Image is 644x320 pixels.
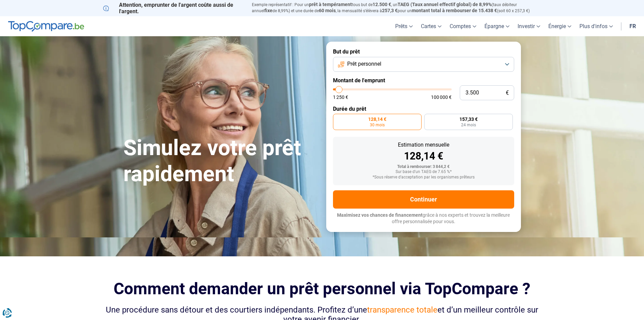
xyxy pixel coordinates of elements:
div: Estimation mensuelle [338,142,509,148]
p: grâce à nos experts et trouvez la meilleure offre personnalisée pour vous. [333,212,514,225]
a: Plus d'infos [575,16,617,36]
span: transparence totale [367,305,437,315]
div: Total à rembourser: 3 844,2 € [338,165,509,169]
span: 60 mois [319,8,336,13]
a: Comptes [446,16,480,36]
span: 1 250 € [333,95,348,100]
button: Prêt personnel [333,57,514,72]
a: Énergie [544,16,575,36]
h2: Comment demander un prêt personnel via TopCompare ? [103,279,541,298]
img: TopCompare [8,21,84,32]
span: montant total à rembourser de 15.438 € [412,8,497,13]
span: 24 mois [461,123,476,127]
label: Durée du prêt [333,106,514,112]
label: Montant de l'emprunt [333,77,514,84]
span: 257,3 € [382,8,398,13]
span: Prêt personnel [347,60,381,68]
span: € [506,90,509,96]
a: Investir [514,16,544,36]
span: 128,14 € [368,117,386,122]
span: 12.500 € [373,2,391,7]
a: fr [625,16,640,36]
span: TAEG (Taux annuel effectif global) de 8,99% [398,2,492,7]
div: *Sous réserve d'acceptation par les organismes prêteurs [338,175,509,180]
span: 100 000 € [431,95,452,100]
span: 157,33 € [459,117,478,122]
a: Prêts [391,16,417,36]
div: Sur base d'un TAEG de 7.65 %* [338,170,509,174]
div: 128,14 € [338,151,509,161]
button: Continuer [333,190,514,209]
h1: Simulez votre prêt rapidement [123,135,318,187]
p: Exemple représentatif : Pour un tous but de , un (taux débiteur annuel de 8,99%) et une durée de ... [252,2,541,14]
p: Attention, emprunter de l'argent coûte aussi de l'argent. [103,2,244,15]
span: fixe [264,8,272,13]
span: Maximisez vos chances de financement [337,212,423,218]
label: But du prêt [333,48,514,55]
span: prêt à tempérament [309,2,352,7]
a: Épargne [480,16,514,36]
span: 30 mois [370,123,385,127]
a: Cartes [417,16,446,36]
